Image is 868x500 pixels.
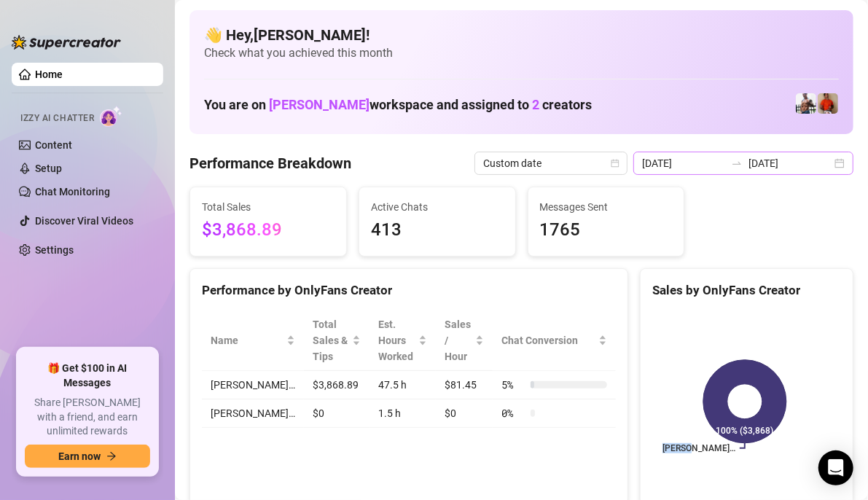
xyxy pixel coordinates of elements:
th: Chat Conversion [493,310,616,371]
span: [PERSON_NAME] [269,97,370,112]
td: $3,868.89 [304,371,370,399]
a: Settings [35,244,74,256]
input: Start date [642,155,725,171]
span: Sales / Hour [445,316,472,364]
span: Custom date [483,152,619,174]
td: [PERSON_NAME]… [202,371,304,399]
span: 2 [532,97,539,112]
span: 0 % [501,405,525,421]
td: $0 [436,399,493,428]
span: Total Sales [202,199,335,215]
img: logo-BBDzfeDw.svg [12,35,121,50]
span: 5 % [501,377,525,393]
span: Izzy AI Chatter [20,112,94,125]
h4: 👋 Hey, [PERSON_NAME] ! [204,25,839,45]
span: Messages Sent [540,199,673,215]
th: Sales / Hour [436,310,493,371]
div: Open Intercom Messenger [818,450,853,485]
td: $81.45 [436,371,493,399]
img: AI Chatter [100,106,122,127]
span: Name [211,332,284,348]
span: 1765 [540,216,673,244]
input: End date [748,155,832,171]
span: Active Chats [371,199,504,215]
img: JUSTIN [796,93,816,114]
a: Discover Viral Videos [35,215,133,227]
th: Name [202,310,304,371]
span: Check what you achieved this month [204,45,839,61]
span: $3,868.89 [202,216,335,244]
span: Earn now [58,450,101,462]
span: arrow-right [106,451,117,461]
td: 1.5 h [370,399,436,428]
a: Setup [35,163,62,174]
span: calendar [611,159,619,168]
div: Performance by OnlyFans Creator [202,281,616,300]
span: Share [PERSON_NAME] with a friend, and earn unlimited rewards [25,396,150,439]
span: 413 [371,216,504,244]
span: Total Sales & Tips [313,316,349,364]
a: Content [35,139,72,151]
span: Chat Conversion [501,332,595,348]
td: $0 [304,399,370,428]
h1: You are on workspace and assigned to creators [204,97,592,113]
h4: Performance Breakdown [189,153,351,173]
span: 🎁 Get $100 in AI Messages [25,362,150,390]
th: Total Sales & Tips [304,310,370,371]
td: [PERSON_NAME]… [202,399,304,428]
button: Earn nowarrow-right [25,445,150,468]
div: Est. Hours Worked [378,316,415,364]
td: 47.5 h [370,371,436,399]
span: swap-right [731,157,743,169]
a: Home [35,69,63,80]
a: Chat Monitoring [35,186,110,198]
div: Sales by OnlyFans Creator [652,281,841,300]
text: [PERSON_NAME]… [662,443,735,453]
span: to [731,157,743,169]
img: Justin [818,93,838,114]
